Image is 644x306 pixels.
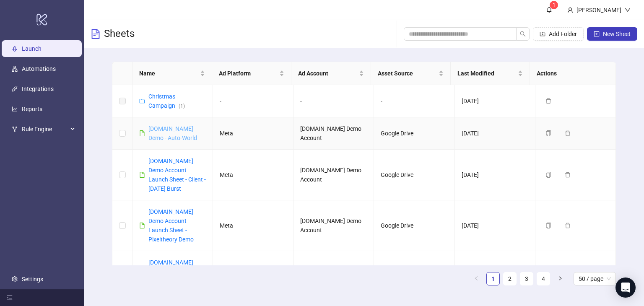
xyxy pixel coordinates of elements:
span: file-text [91,29,101,39]
li: 3 [520,272,533,285]
td: Meta [213,150,293,200]
span: delete [545,98,551,104]
a: Launch [22,45,42,52]
td: [DATE] [455,251,535,302]
button: right [553,272,567,285]
span: file [139,223,145,228]
span: Asset Source [378,69,437,78]
span: delete [565,223,571,228]
li: 1 [486,272,500,285]
span: delete [565,130,571,136]
li: 2 [503,272,517,285]
a: 4 [537,272,550,285]
span: 1 [553,2,556,8]
button: Add Folder [533,27,584,41]
td: - [213,85,293,117]
a: 1 [487,272,499,285]
span: file [139,172,145,178]
div: [PERSON_NAME] [573,5,625,15]
span: Rule Engine [22,121,68,137]
button: left [470,272,483,285]
a: [DOMAIN_NAME] Demo Account Launch Sheet - Client A - [DATE] Burst [148,259,203,293]
span: Ad Account [298,69,357,78]
th: Ad Platform [212,62,292,85]
a: Settings [22,276,43,283]
span: plus-square [594,31,600,37]
td: - [374,85,454,117]
span: folder-add [540,31,545,37]
span: fork [12,126,18,132]
span: folder [139,98,145,104]
td: Meta [213,251,293,302]
a: 2 [504,272,516,285]
div: Page Size [574,272,616,285]
span: Ad Platform [219,69,278,78]
a: Reports [22,106,42,112]
span: left [474,276,479,281]
span: copy [545,223,551,228]
a: [DOMAIN_NAME] Demo Account Launch Sheet - Client - [DATE] Burst [148,158,206,192]
span: user [567,7,573,13]
li: Next Page [553,272,567,285]
a: Integrations [22,86,54,92]
a: Christmas Campaign(1) [148,93,185,109]
td: [DOMAIN_NAME] Demo Account [293,251,374,302]
span: menu-fold [7,295,13,301]
td: - [293,85,374,117]
td: [DOMAIN_NAME] Demo Account [293,150,374,200]
a: Automations [22,65,56,72]
td: Google Drive [374,117,454,150]
sup: 1 [550,1,558,9]
td: [DOMAIN_NAME] Demo Account [293,200,374,251]
th: Actions [530,62,610,85]
td: [DATE] [455,117,535,150]
span: copy [545,172,551,178]
a: 3 [520,272,533,285]
div: Open Intercom Messenger [615,277,636,298]
td: Meta [213,200,293,251]
span: 50 / page [579,272,611,285]
span: copy [545,130,551,136]
span: file [139,130,145,136]
a: [DOMAIN_NAME] Demo Account Launch Sheet - Pixeltheory Demo [148,208,194,243]
th: Ad Account [291,62,371,85]
li: Previous Page [470,272,483,285]
td: Meta [213,117,293,150]
td: Google Drive [374,150,454,200]
td: [DATE] [455,200,535,251]
span: delete [565,172,571,178]
span: down [625,7,631,13]
th: Name [132,62,212,85]
span: Last Modified [457,69,517,78]
th: Last Modified [451,62,530,85]
th: Asset Source [371,62,451,85]
h3: Sheets [104,27,135,41]
td: Google Drive [374,200,454,251]
span: ( 1 ) [179,103,185,109]
span: search [520,31,526,37]
td: [DATE] [455,150,535,200]
span: Name [139,69,198,78]
a: [DOMAIN_NAME] Demo - Auto-World [148,125,197,141]
button: New Sheet [587,27,637,41]
span: New Sheet [603,31,631,37]
td: [DOMAIN_NAME] Demo Account [293,117,374,150]
span: Add Folder [549,31,577,37]
td: Google Drive [374,251,454,302]
li: 4 [537,272,550,285]
span: bell [546,7,552,13]
span: right [558,276,563,281]
td: [DATE] [455,85,535,117]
